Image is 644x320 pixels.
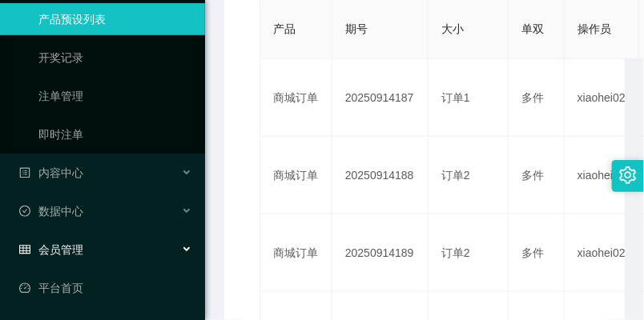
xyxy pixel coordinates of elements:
a: 产品预设列表 [38,3,192,35]
i: 图标: check-circle-o [19,206,30,217]
span: 多件 [521,246,544,259]
td: 20250914187 [332,59,429,137]
span: 数据中心 [19,205,83,218]
span: 大小 [441,22,464,35]
i: 图标: setting [619,166,637,184]
span: 会员管理 [19,243,83,256]
span: 订单1 [441,91,470,104]
td: xiaohei02 [565,59,639,137]
i: 图标: table [19,244,30,255]
span: 期号 [345,22,368,35]
span: 单双 [521,22,544,35]
a: 注单管理 [38,80,192,112]
td: 20250914188 [332,137,429,214]
span: 订单2 [441,169,470,182]
a: 图标: dashboard平台首页 [19,272,192,304]
a: 即时注单 [38,118,192,150]
span: 多件 [521,91,544,104]
a: 开奖记录 [38,42,192,74]
td: 商城订单 [260,59,332,137]
span: 多件 [521,169,544,182]
span: 订单2 [441,246,470,259]
td: xiaohei02 [565,137,639,214]
span: 内容中心 [19,166,83,179]
span: 产品 [273,22,296,35]
i: 图标: profile [19,167,30,178]
td: 商城订单 [260,137,332,214]
span: 操作员 [578,22,611,35]
td: 商城订单 [260,214,332,292]
td: xiaohei02 [565,214,639,292]
td: 20250914189 [332,214,429,292]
